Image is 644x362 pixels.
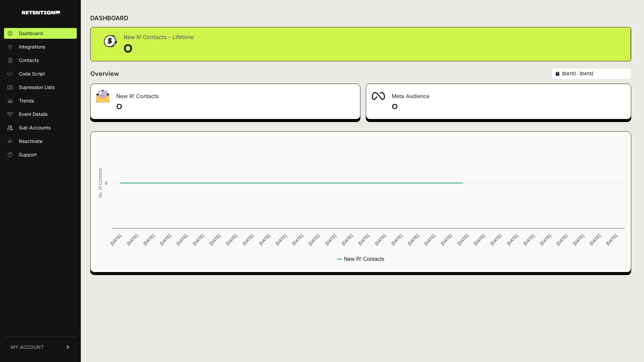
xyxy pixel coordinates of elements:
[372,92,385,100] img: fa-meta-2f981b61bb99beabf952f7030308934f19ce035c18b003e963880cc3fabeebb7.png
[241,233,255,246] text: [DATE]
[4,149,77,160] a: Support
[4,28,77,39] a: Dashboard
[19,57,39,64] span: Contacts
[4,136,77,147] a: Reactivate
[19,111,47,118] span: Event Details
[341,233,354,246] text: [DATE]
[588,233,602,246] text: [DATE]
[91,84,360,104] div: New R! Contacts
[374,233,387,246] text: [DATE]
[344,256,384,262] text: New R! Contacts
[22,11,60,14] img: Retention.com
[142,233,156,246] text: [DATE]
[90,13,128,23] h2: DASHBOARD
[4,109,77,120] a: Event Details
[440,233,453,246] text: [DATE]
[308,233,321,246] text: [DATE]
[366,84,631,104] div: Meta Audience
[407,233,420,246] text: [DATE]
[390,233,403,246] text: [DATE]
[19,30,43,37] span: Dashboard
[4,55,77,66] a: Contacts
[324,233,337,246] text: [DATE]
[225,233,238,246] text: [DATE]
[555,233,569,246] text: [DATE]
[19,97,34,104] span: Trends
[116,101,355,112] h4: 0
[19,124,51,131] span: Sub-Accounts
[159,233,172,246] text: [DATE]
[423,233,437,246] text: [DATE]
[208,233,222,246] text: [DATE]
[96,90,109,102] img: fa-envelope-19ae18322b30453b285274b1b8af3d052b27d846a4fbe8435d1a52b978f639a2.png
[258,233,271,246] text: [DATE]
[19,138,42,145] span: Reactivate
[572,233,585,246] text: [DATE]
[4,122,77,133] a: Sub-Accounts
[124,42,194,56] div: 0
[506,233,519,246] text: [DATE]
[4,68,77,79] a: Code Script
[19,70,45,77] span: Code Script
[4,41,77,52] a: Integrations
[109,233,122,246] text: [DATE]
[4,82,77,93] a: Supression Lists
[19,43,45,50] span: Integrations
[124,33,194,42] div: New R! Contacts - Lifetime
[101,33,118,50] img: dollar-coin-05c43ed7efb7bc0c12610022525b4bbbb207c7efeef5aecc26f025e68dcafac9.png
[19,151,37,158] span: Support
[98,168,103,198] text: No. of Contacts
[456,233,470,246] text: [DATE]
[473,233,486,246] text: [DATE]
[90,69,119,79] h2: Overview
[275,233,288,246] text: [DATE]
[4,337,77,357] a: MY ACCOUNT
[11,344,44,351] span: MY ACCOUNT
[489,233,503,246] text: [DATE]
[392,101,625,112] h4: 0
[4,95,77,106] a: Trends
[357,233,370,246] text: [DATE]
[126,233,139,246] text: [DATE]
[105,181,107,186] text: 0
[539,233,552,246] text: [DATE]
[605,233,618,246] text: [DATE]
[522,233,536,246] text: [DATE]
[175,233,189,246] text: [DATE]
[192,233,205,246] text: [DATE]
[19,84,55,91] span: Supression Lists
[291,233,304,246] text: [DATE]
